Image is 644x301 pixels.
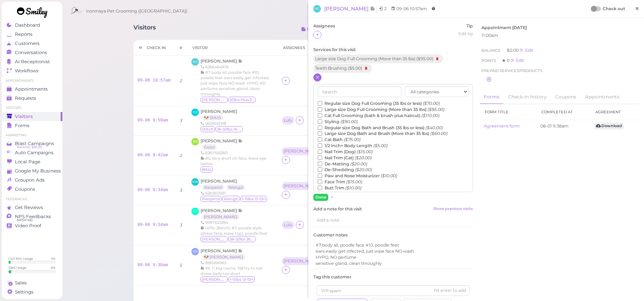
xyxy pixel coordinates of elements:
[278,40,331,56] th: Assignees
[15,289,34,295] span: Settings
[15,59,50,65] span: AI Receptionist
[318,86,401,97] input: Search
[2,166,62,176] a: Google My Business
[201,97,228,103] span: Watson
[15,214,51,219] span: NPS Feedbacks
[318,161,367,167] label: De-Matting
[603,5,625,12] label: Check out
[222,196,240,202] span: Wangzi
[284,184,320,188] div: [PERSON_NAME]
[133,40,175,56] th: Check in
[536,104,590,120] th: Completed at
[15,41,40,46] span: Customers
[318,156,322,160] input: Nail Trim (Cat) ($20.00)
[201,64,273,70] div: 6266464976
[318,143,322,148] input: 1/2 Inch+ Body Length ($5.00)
[8,256,33,261] div: Call Min. Usage
[373,143,388,148] i: ($5.00)
[201,70,269,96] span: #7 body all, poodle face #10, poodle feet ears easily get infected, just wipe face NO wash HYPO, ...
[15,95,36,101] span: Requests
[2,78,62,83] li: Appointments
[313,23,335,29] label: Assignees
[324,5,377,13] a: [PERSON_NAME]
[2,94,62,103] a: Requests
[318,162,322,166] input: De-Matting ($20.00)
[238,138,243,143] span: Note
[340,119,358,124] i: ($90.00)
[590,104,639,120] th: Agreement
[433,206,473,212] a: Show previous visits
[318,125,443,131] label: Regular size Dog Bath and Brush (35 lbs or less)
[355,155,372,160] i: ($20.00)
[2,278,62,287] a: Sales
[201,226,267,236] span: (47lb. 26inch) #7, poodle style (shave face, leave top), poodle feet
[2,287,62,297] a: Settings
[2,139,62,148] a: Blast Campaigns Balance: $20.00
[138,223,168,227] a: 09-06 9:34am
[215,126,243,132] span: 36-50lbs 16-20H
[2,148,62,157] a: Auto Campaigns
[318,179,362,185] label: Face Trim
[238,248,243,253] span: Note
[180,263,182,268] i: 5
[2,39,62,48] a: Customers
[201,276,228,282] span: Giovanni
[345,185,361,190] i: ($10.00)
[313,274,473,280] label: Tag this customer
[480,104,537,120] th: Form title
[324,5,370,12] span: [PERSON_NAME]
[17,217,33,223] span: NPS® 100
[138,188,168,192] a: 09-06 9:34am
[282,221,296,230] div: Lulu
[202,115,223,120] a: 🐶 Stitch
[318,192,322,196] input: Paws Trim ($5.00)
[201,248,248,259] a: [PERSON_NAME] 🐶 [PERSON_NAME]
[8,265,26,270] div: SMS Usage
[481,32,638,39] div: 11:00am
[2,21,62,30] a: Dashboard
[318,131,448,137] label: Large size Dog Bath and Brush (More than 35 lbs)
[318,180,322,184] input: Face Trim ($15.00)
[635,4,639,13] span: ×
[536,120,590,132] td: 08-01 9:38am
[227,185,245,190] a: Wangzi
[201,156,266,166] span: #5, Very short on face, leave eye lashes
[201,109,237,120] a: [PERSON_NAME] 🐶 Stitch
[423,101,440,106] i: ($70.00)
[191,248,199,255] span: SN
[316,254,471,260] p: HYPO, NO perfume
[318,113,322,118] input: Cat Full Grooming (bath & brush plus haircut) ($110.00)
[191,178,199,186] span: NW
[15,186,35,192] span: Coupons
[2,48,62,57] a: Conversations
[201,166,213,172] span: Bites
[282,147,323,156] div: [PERSON_NAME]
[318,131,322,136] input: Large size Dog Bath and Brush (More than 35 lbs) ($60.00)
[2,112,62,121] a: Visitors
[201,150,273,156] div: 6267555260
[481,25,527,31] label: Appointment [DATE]
[370,5,375,12] span: Note
[350,161,367,166] i: ($20.00)
[201,121,243,126] div: 5623032318
[201,138,243,149] a: [PERSON_NAME] Gucci
[51,265,56,270] div: 6 %
[504,90,550,104] a: Check-in history
[2,30,62,39] a: Reports
[313,232,473,238] label: Customer notes
[201,126,215,132] span: Stitch
[15,114,33,119] span: Visitors
[282,182,323,191] div: [PERSON_NAME]
[481,48,502,53] span: Balance
[180,78,182,83] i: 2
[201,248,238,253] span: [PERSON_NAME]
[357,149,373,154] i: ($15.00)
[318,101,322,106] input: Regular size Dog Full Grooming (35 lbs or less) ($70.00)
[180,118,182,123] i: 3
[284,223,292,227] div: Lulu
[316,242,471,248] p: #7 body all, poodle face #10, poodle feet
[15,31,33,37] span: Reports
[15,205,43,210] span: Get Reviews
[296,24,325,35] button: Notes
[180,223,182,228] i: 3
